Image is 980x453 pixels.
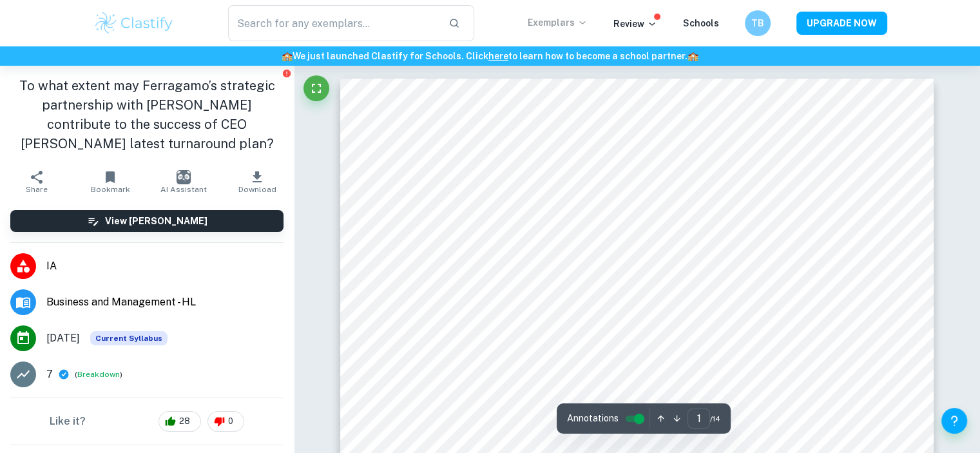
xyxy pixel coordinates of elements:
[75,369,122,381] span: ( )
[77,369,120,380] button: Breakdown
[46,258,283,274] span: IA
[221,415,240,428] span: 0
[282,68,291,78] button: Report issue
[147,164,220,200] button: AI Assistant
[683,18,719,28] a: Schools
[90,331,168,345] span: Current Syllabus
[10,76,283,153] h1: To what extent may Ferragamo’s strategic partnership with [PERSON_NAME] contribute to the success...
[220,164,294,200] button: Download
[567,412,619,425] span: Annotations
[750,16,765,30] h6: TB
[710,413,720,425] span: / 14
[46,294,283,310] span: Business and Management - HL
[941,408,967,434] button: Help and Feedback
[207,411,244,432] div: 0
[50,414,86,429] h6: Like it?
[177,170,191,184] img: AI Assistant
[228,5,439,41] input: Search for any exemplars...
[159,411,201,432] div: 28
[105,214,207,228] h6: View [PERSON_NAME]
[160,185,207,194] span: AI Assistant
[687,51,698,61] span: 🏫
[46,331,80,346] span: [DATE]
[91,185,130,194] span: Bookmark
[613,17,657,31] p: Review
[238,185,276,194] span: Download
[93,10,175,36] img: Clastify logo
[488,51,508,61] a: here
[303,75,329,101] button: Fullscreen
[90,331,168,345] div: This exemplar is based on the current syllabus. Feel free to refer to it for inspiration/ideas wh...
[282,51,293,61] span: 🏫
[3,49,977,63] h6: We just launched Clastify for Schools. Click to learn how to become a school partner.
[10,210,283,232] button: View [PERSON_NAME]
[796,12,887,35] button: UPGRADE NOW
[73,164,147,200] button: Bookmark
[26,185,48,194] span: Share
[528,15,588,30] p: Exemplars
[172,415,197,428] span: 28
[46,367,53,382] p: 7
[745,10,771,36] button: TB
